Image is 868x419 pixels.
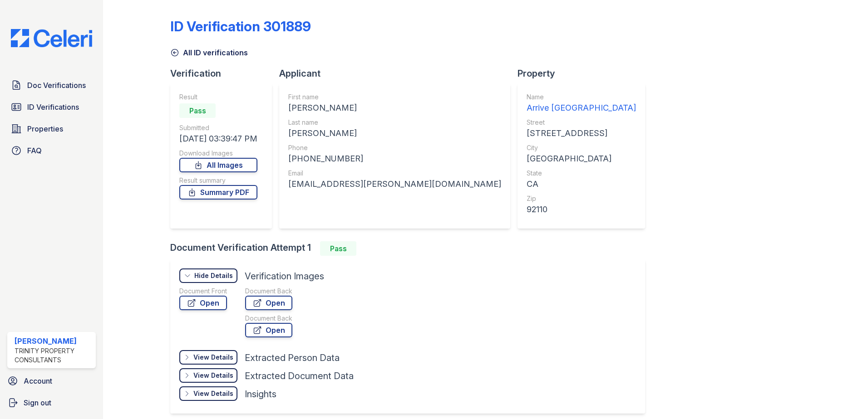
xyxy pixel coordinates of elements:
[527,127,636,140] div: [STREET_ADDRESS]
[527,169,636,178] div: State
[527,93,636,102] div: Name
[27,102,79,112] span: ID Verifications
[179,296,227,310] a: Open
[170,67,279,80] div: Verification
[245,287,292,296] div: Document Back
[27,145,42,156] span: FAQ
[527,178,636,190] div: CA
[179,158,257,172] a: All Images
[288,169,501,178] div: Email
[193,353,233,362] div: View Details
[4,29,99,47] img: CE_Logo_Blue-a8612792a0a2168367f1c8372b55b34899dd931a85d93a1a3d3e32e68fde9ad4.png
[179,93,257,102] div: Result
[7,76,96,94] a: Doc Verifications
[179,123,257,132] div: Submitted
[527,102,636,114] div: Arrive [GEOGRAPHIC_DATA]
[170,18,311,34] div: ID Verification 301889
[830,383,859,410] iframe: chat widget
[288,152,501,165] div: [PHONE_NUMBER]
[518,67,652,80] div: Property
[179,132,257,145] div: [DATE] 03:39:47 PM
[7,120,96,138] a: Properties
[245,296,292,310] a: Open
[179,149,257,158] div: Download Images
[527,194,636,203] div: Zip
[27,80,86,91] span: Doc Verifications
[179,185,257,200] a: Summary PDF
[170,47,248,58] a: All ID verifications
[245,323,292,337] a: Open
[193,371,233,380] div: View Details
[4,394,99,412] a: Sign out
[170,241,652,256] div: Document Verification Attempt 1
[245,388,276,400] div: Insights
[194,271,233,280] div: Hide Details
[245,270,324,283] div: Verification Images
[245,351,340,364] div: Extracted Person Data
[7,141,96,160] a: FAQ
[288,118,501,127] div: Last name
[245,370,354,382] div: Extracted Document Data
[527,118,636,127] div: Street
[4,372,99,390] a: Account
[193,389,233,398] div: View Details
[288,178,501,190] div: [EMAIL_ADDRESS][PERSON_NAME][DOMAIN_NAME]
[527,203,636,216] div: 92110
[179,103,216,118] div: Pass
[179,287,227,296] div: Document Front
[245,314,292,323] div: Document Back
[27,123,63,134] span: Properties
[527,93,636,114] a: Name Arrive [GEOGRAPHIC_DATA]
[24,375,52,386] span: Account
[179,176,257,185] div: Result summary
[7,98,96,116] a: ID Verifications
[15,336,92,346] div: [PERSON_NAME]
[288,143,501,152] div: Phone
[527,152,636,165] div: [GEOGRAPHIC_DATA]
[24,397,51,408] span: Sign out
[527,143,636,152] div: City
[279,67,518,80] div: Applicant
[320,241,356,256] div: Pass
[288,102,501,114] div: [PERSON_NAME]
[15,346,92,365] div: Trinity Property Consultants
[288,127,501,140] div: [PERSON_NAME]
[288,93,501,102] div: First name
